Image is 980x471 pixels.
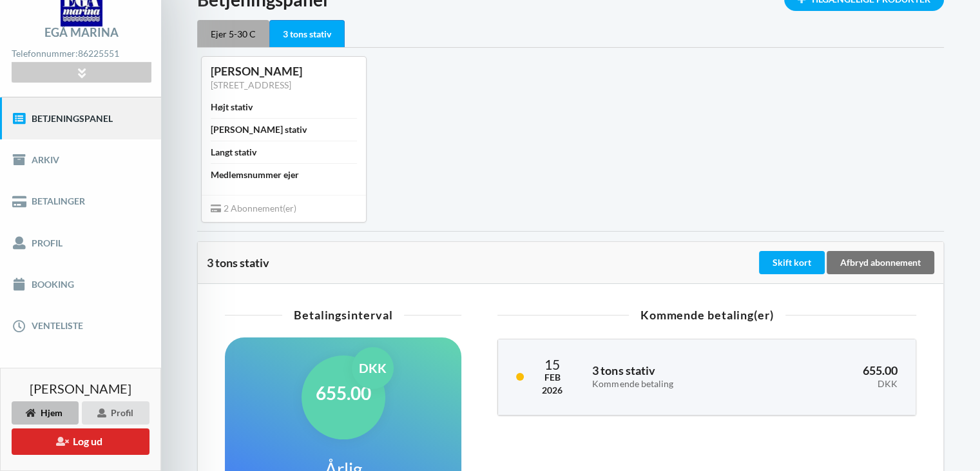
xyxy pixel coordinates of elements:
div: [PERSON_NAME] stativ [211,123,307,136]
div: 15 [542,357,562,371]
span: [PERSON_NAME] [30,382,131,395]
button: Log ud [12,428,149,455]
div: 3 tons stativ [207,256,756,269]
div: Skift kort [759,251,825,274]
h3: 655.00 [777,363,898,389]
div: Kommende betaling [592,379,758,390]
div: Medlemsnummer ejer [211,168,299,181]
div: DKK [352,347,394,389]
div: Profil [82,401,149,425]
a: [STREET_ADDRESS] [211,79,291,90]
div: DKK [777,379,898,390]
div: Telefonnummer: [12,45,151,63]
span: 2 Abonnement(er) [211,203,296,214]
div: Betalingsinterval [225,309,461,321]
h1: 655.00 [316,381,371,405]
div: Langt stativ [211,146,256,159]
div: Kommende betaling(er) [497,309,916,321]
div: Hjem [12,401,79,425]
div: Egå Marina [44,26,119,38]
div: Højt stativ [211,101,253,114]
div: Feb [542,371,562,384]
div: Ejer 5-30 C [197,20,269,47]
div: 3 tons stativ [269,20,345,48]
div: [PERSON_NAME] [211,64,357,79]
strong: 86225551 [78,48,119,59]
h3: 3 tons stativ [592,363,758,389]
div: Afbryd abonnement [827,251,934,274]
div: 2026 [542,384,562,397]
